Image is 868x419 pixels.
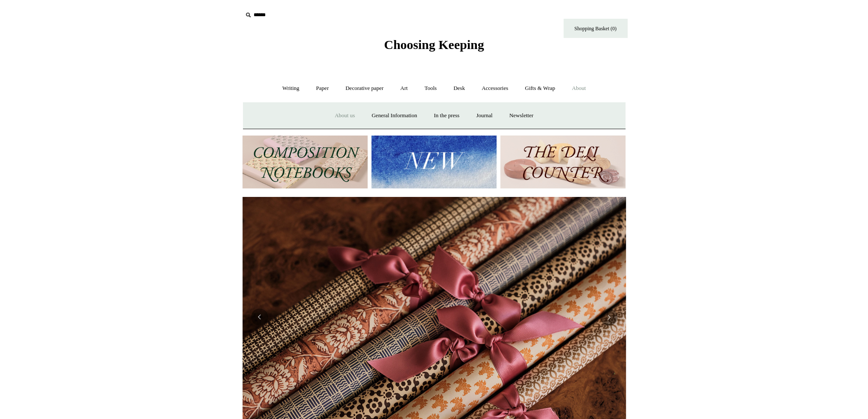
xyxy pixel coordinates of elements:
a: Tools [417,77,444,100]
a: Newsletter [502,104,541,127]
a: Shopping Basket (0) [564,19,628,38]
a: Accessories [474,77,516,100]
a: Choosing Keeping [384,44,484,50]
a: Decorative paper [338,77,391,100]
span: Choosing Keeping [384,38,484,52]
button: Previous [251,309,268,326]
a: Paper [308,77,336,100]
a: In the press [426,104,467,127]
a: Writing [275,77,307,100]
a: Desk [446,77,473,100]
a: General Information [364,104,424,127]
button: Next [600,309,617,326]
img: New.jpg__PID:f73bdf93-380a-4a35-bcfe-7823039498e1 [371,136,497,189]
img: The Deli Counter [500,136,625,189]
a: Art [393,77,415,100]
a: About [564,77,593,100]
a: About us [327,104,362,127]
img: 202302 Composition ledgers.jpg__PID:69722ee6-fa44-49dd-a067-31375e5d54ec [243,136,368,189]
a: Gifts & Wrap [517,77,563,100]
a: Journal [468,104,500,127]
